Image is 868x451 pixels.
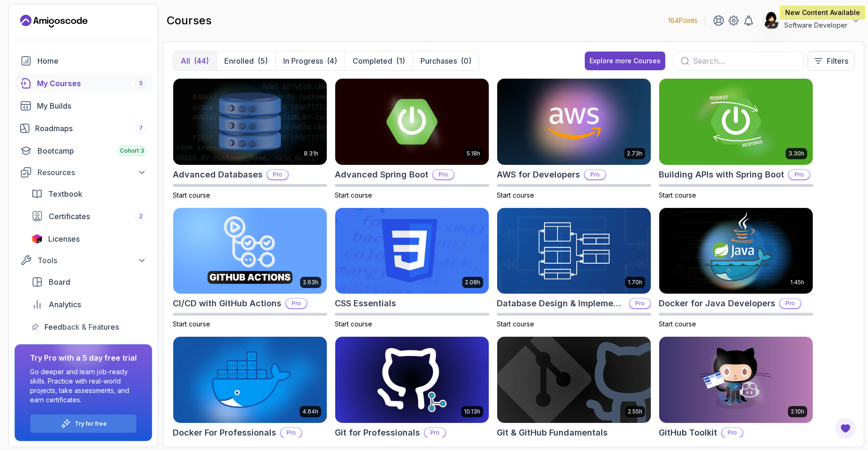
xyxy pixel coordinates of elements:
a: roadmaps [15,119,152,138]
div: Tools [37,255,147,266]
p: New Content Available [785,8,860,17]
span: 2 [139,213,143,220]
span: Start course [497,320,534,328]
a: Try for free [75,420,107,428]
p: Completed [353,55,392,67]
img: Building APIs with Spring Boot card [659,79,813,165]
p: 2.55h [628,408,642,415]
p: Enrolled [224,55,254,67]
span: Cohort 3 [120,147,144,155]
button: Open Feedback Button [834,417,857,440]
button: Explore more Courses [585,52,665,70]
div: Bootcamp [37,145,147,156]
span: Start course [659,320,696,328]
img: Advanced Spring Boot card [335,79,489,165]
p: 2.63h [303,279,318,286]
img: Git for Professionals card [335,337,489,423]
a: bootcamp [15,141,152,160]
p: 2.08h [465,279,480,286]
p: Pro [585,170,605,179]
div: (4) [327,55,337,67]
p: Pro [722,428,743,437]
h2: Advanced Databases [173,168,263,181]
a: analytics [26,295,152,314]
h2: GitHub Toolkit [659,426,717,439]
span: 5 [139,80,143,87]
div: Resources [37,167,147,178]
button: All(44) [173,52,216,70]
p: 8.31h [304,150,318,157]
a: certificates [26,207,152,226]
img: Database Design & Implementation card [497,208,651,294]
a: Landing page [20,14,88,29]
button: Completed(1) [345,52,412,70]
div: (1) [396,55,405,67]
p: 164 Points [668,16,698,25]
p: In Progress [283,55,323,67]
img: jetbrains icon [31,234,43,244]
input: Search... [693,55,796,67]
p: 2.10h [791,408,804,415]
p: 1.70h [628,279,642,286]
p: 10.13h [464,408,480,415]
a: builds [15,96,152,115]
span: Start course [659,191,696,199]
a: feedback [26,318,152,336]
a: courses [15,74,152,93]
p: Purchases [420,55,457,67]
h2: AWS for Developers [497,168,580,181]
span: Licenses [48,233,80,244]
button: Filters [808,51,854,71]
div: Explore more Courses [589,56,661,66]
h2: CI/CD with GitHub Actions [173,297,281,310]
p: Pro [286,299,307,308]
button: Try for free [30,414,137,433]
h2: Docker For Professionals [173,426,276,439]
button: user profile image[PERSON_NAME]Software Developer [762,11,861,30]
p: 2.73h [627,150,642,157]
h2: Advanced Spring Boot [335,168,428,181]
p: 3.30h [788,150,804,157]
p: Pro [281,428,302,437]
p: Go deeper and learn job-ready skills. Practice with real-world projects, take assessments, and ea... [30,367,137,405]
img: AWS for Developers card [497,79,651,165]
button: Enrolled(5) [216,52,275,70]
div: Roadmaps [35,123,147,134]
p: 4.64h [302,408,318,415]
span: Start course [173,191,210,199]
img: GitHub Toolkit card [659,337,813,423]
span: Start course [335,191,372,199]
span: Start course [335,320,372,328]
div: Home [37,55,147,67]
p: Pro [780,299,801,308]
span: Analytics [49,299,81,310]
img: user profile image [762,12,780,30]
p: 1.45h [790,279,804,286]
span: Board [49,276,70,288]
p: Pro [630,299,650,308]
div: (5) [257,55,268,67]
p: Pro [789,170,809,179]
img: CI/CD with GitHub Actions card [173,208,327,294]
span: Feedback & Features [44,321,119,333]
a: licenses [26,229,152,248]
a: textbook [26,185,152,203]
button: Tools [15,252,152,269]
div: (44) [194,55,209,67]
span: Start course [173,320,210,328]
button: Purchases(0) [412,52,479,70]
img: Advanced Databases card [173,79,327,165]
p: All [181,55,190,67]
h2: courses [167,13,212,28]
a: board [26,273,152,291]
a: home [15,52,152,70]
h2: Docker for Java Developers [659,297,775,310]
span: Start course [497,191,534,199]
p: Software Developer [784,21,847,30]
h2: CSS Essentials [335,297,396,310]
img: Docker for Java Developers card [659,208,813,294]
span: Textbook [48,188,82,200]
h2: Building APIs with Spring Boot [659,168,784,181]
